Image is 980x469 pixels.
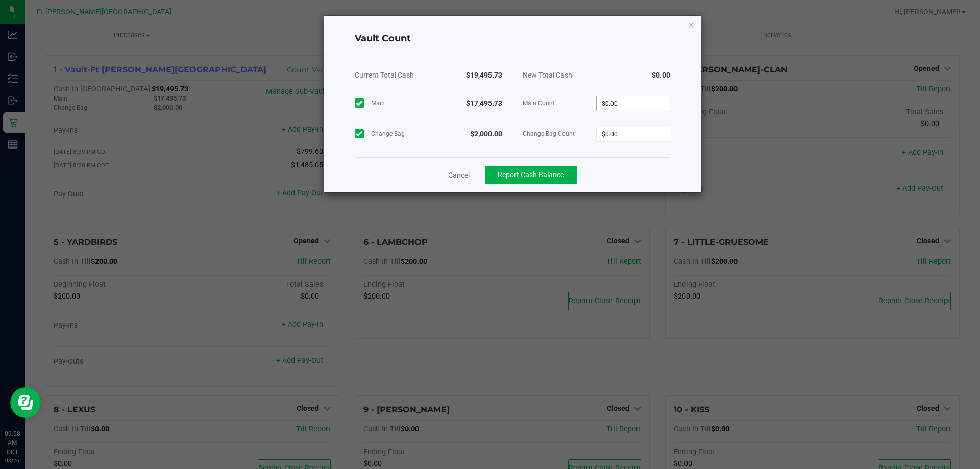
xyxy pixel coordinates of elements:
span: Main Count [523,98,597,108]
span: Current Total Cash [355,71,414,79]
strong: $2,000.00 [470,130,502,138]
span: Change Bag Count [523,129,597,139]
span: Change Bag [371,129,405,139]
strong: $0.00 [652,71,670,79]
h4: Vault Count [355,32,670,45]
strong: $19,495.73 [466,71,502,79]
iframe: Resource center [10,387,41,418]
form-toggle: Include in count [355,129,369,138]
span: New Total Cash [523,71,572,79]
button: Report Cash Balance [485,166,577,184]
strong: $17,495.73 [466,99,502,107]
a: Cancel [448,170,470,180]
span: Main [371,98,385,108]
span: Report Cash Balance [498,170,564,179]
form-toggle: Include in count [355,98,369,108]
